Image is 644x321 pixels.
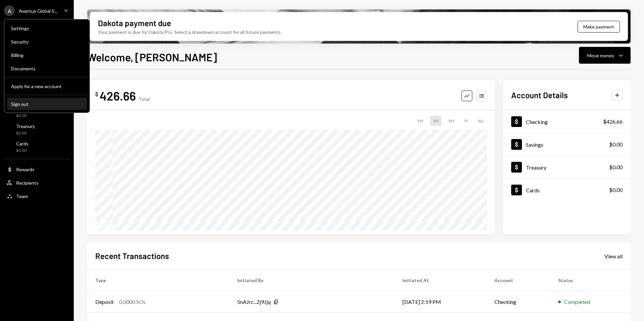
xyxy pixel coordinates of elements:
a: Checking$426.66 [503,110,631,133]
h2: Recent Transactions [95,250,169,261]
a: Rewards [4,163,70,175]
a: View all [604,252,623,260]
div: Treasury [16,123,35,129]
th: Account [486,270,550,291]
th: Status [550,270,631,291]
button: Make payment [578,21,620,33]
div: 426.66 [100,88,136,103]
a: Treasury$0.00 [4,121,70,137]
div: 0.0000 SOL [119,298,146,306]
div: 3M [445,116,457,126]
h2: Account Details [511,89,568,101]
div: Move money [587,52,614,59]
div: Deposit [95,298,114,306]
a: Settings [7,22,87,34]
div: Settings [11,25,83,31]
div: Dakota payment due [98,17,171,28]
div: 5nAJrc...2j9Jjq [237,298,271,306]
a: Cards$0.00 [503,179,631,201]
div: Rewards [16,167,35,172]
div: Sign out [11,101,83,107]
div: Savings [526,141,543,148]
div: Security [11,39,83,45]
div: Team [16,193,28,199]
div: Avantux Global S... [19,8,57,14]
a: Cards$0.00 [4,139,70,155]
div: Cards [16,141,29,146]
button: Apply for a new account [7,80,87,92]
a: Billing [7,49,87,61]
div: Total [139,96,150,102]
div: 1W [414,116,426,126]
div: $0.00 [16,148,29,153]
div: Apply for a new account [11,83,83,89]
th: Initiated By [229,270,394,291]
a: Security [7,36,87,48]
div: $0.00 [16,130,35,136]
button: Move money [579,47,631,64]
div: $0.00 [609,140,623,148]
a: Documents [7,62,87,74]
a: Savings$0.00 [503,133,631,155]
th: Type [87,270,229,291]
a: Team [4,190,70,202]
div: A [4,5,15,16]
div: 1Y [461,116,471,126]
div: Checking [526,119,548,125]
div: 1M [430,116,441,126]
div: $0.00 [16,113,32,119]
div: $0.00 [609,163,623,171]
div: Your payment is due for Dakota Pro. Select a drawdown account for all future payments. [98,28,282,36]
div: Treasury [526,164,546,171]
a: Recipients [4,177,70,189]
div: Completed [564,298,590,306]
div: $ [95,91,98,98]
h1: Welcome, [PERSON_NAME] [87,50,217,64]
td: [DATE] 2:19 PM [394,291,486,313]
div: Documents [11,66,83,71]
div: $426.66 [603,118,623,126]
div: ALL [475,116,487,126]
div: Cards [526,187,540,193]
div: Billing [11,52,83,58]
div: View all [604,253,623,260]
td: Checking [486,291,550,313]
a: Treasury$0.00 [503,156,631,178]
th: Initiated At [394,270,486,291]
div: $0.00 [609,186,623,194]
button: Sign out [7,98,87,110]
div: Recipients [16,180,39,186]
